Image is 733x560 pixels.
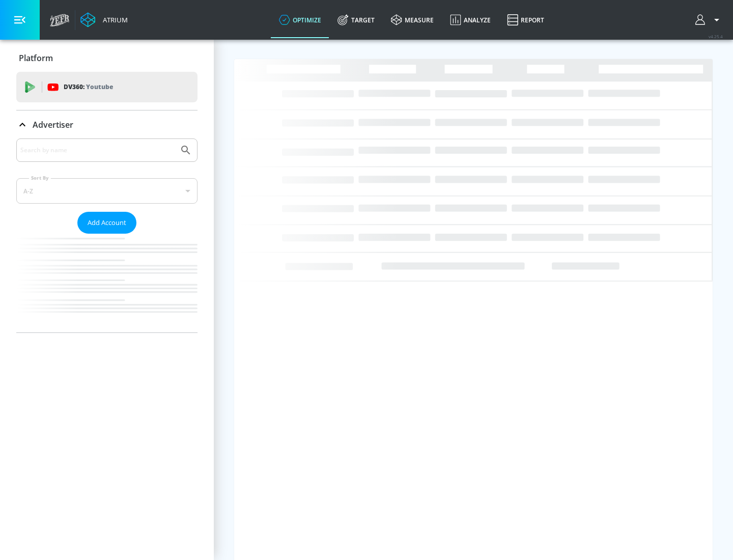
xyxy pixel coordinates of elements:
[442,2,499,38] a: Analyze
[499,2,552,38] a: Report
[16,44,198,72] div: Platform
[88,217,126,229] span: Add Account
[16,110,198,139] div: Advertiser
[271,2,329,38] a: optimize
[80,12,128,27] a: Atrium
[33,119,73,130] p: Advertiser
[16,234,198,332] nav: list of Advertiser
[20,144,175,157] input: Search by name
[383,2,442,38] a: measure
[16,72,198,102] div: DV360: Youtube
[64,81,113,93] p: DV360:
[19,52,53,64] p: Platform
[709,34,723,39] span: v 4.25.4
[16,178,198,204] div: A-Z
[86,81,113,92] p: Youtube
[99,15,128,24] div: Atrium
[16,138,198,332] div: Advertiser
[29,175,51,181] label: Sort By
[77,212,136,234] button: Add Account
[329,2,383,38] a: Target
